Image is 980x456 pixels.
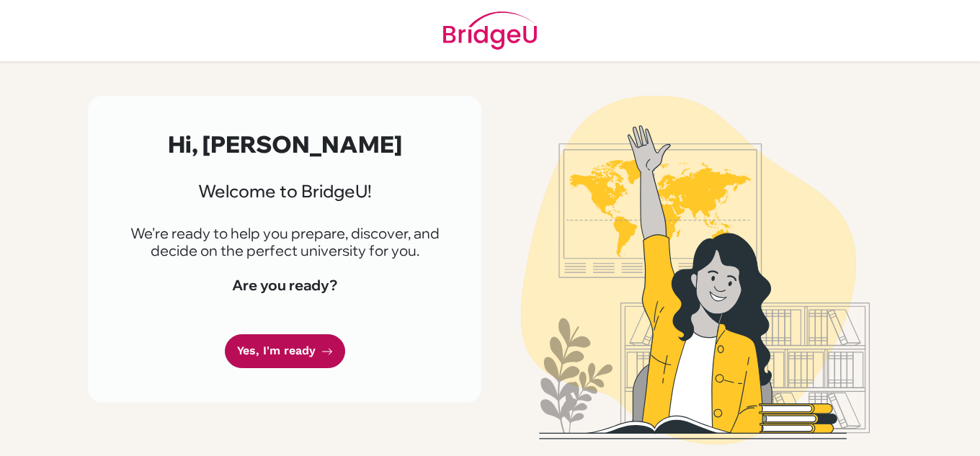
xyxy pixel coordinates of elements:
[225,334,345,368] a: Yes, I'm ready
[122,130,447,158] h2: Hi, [PERSON_NAME]
[122,181,447,202] h3: Welcome to BridgeU!
[122,225,447,259] p: We're ready to help you prepare, discover, and decide on the perfect university for you.
[122,277,447,294] h4: Are you ready?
